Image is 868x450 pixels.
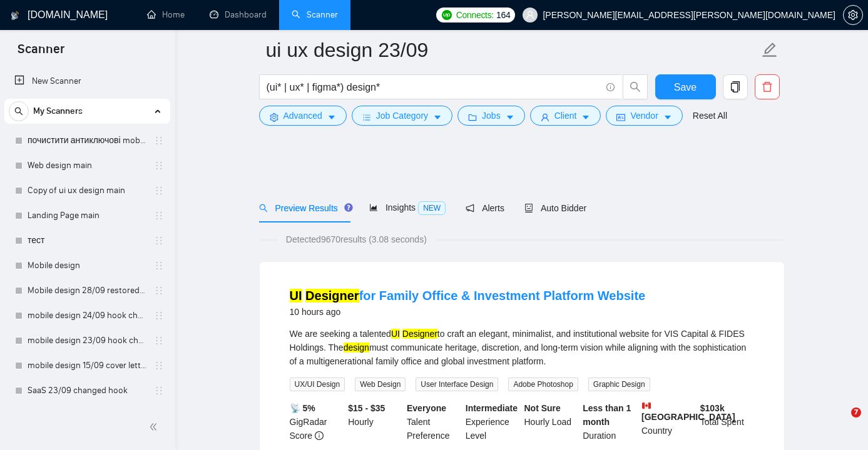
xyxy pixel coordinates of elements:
[9,101,29,121] button: search
[580,401,639,442] div: Duration
[463,401,522,442] div: Experience Level
[723,74,748,99] button: copy
[28,153,146,178] a: Web design main
[762,42,778,58] span: edit
[418,201,446,215] span: NEW
[362,112,371,122] span: bars
[355,377,406,391] span: Web Design
[28,253,146,278] a: Mobile design
[606,106,682,126] button: idcardVendorcaret-down
[482,109,501,122] span: Jobs
[154,311,164,321] span: holder
[616,112,625,122] span: idcard
[28,178,146,203] a: Copy of ui ux design main
[674,79,697,95] span: Save
[663,112,672,122] span: caret-down
[210,9,267,20] a: dashboardDashboard
[4,69,170,94] li: New Scanner
[154,261,164,271] span: holder
[524,403,561,413] b: Not Sure
[416,377,498,391] span: User Interface Design
[407,403,446,413] b: Everyone
[755,74,780,99] button: delete
[259,204,268,212] span: search
[28,328,146,353] a: mobile design 23/09 hook changed
[9,107,28,116] span: search
[290,403,315,413] b: 📡 5%
[154,286,164,296] span: holder
[442,10,452,20] img: upwork-logo.png
[290,289,646,302] a: UI Designerfor Family Office & Investment Platform Website
[641,401,735,422] b: [GEOGRAPHIC_DATA]
[630,109,658,122] span: Vendor
[698,401,757,442] div: Total Spent
[639,401,698,442] div: Country
[466,403,518,413] b: Intermediate
[315,431,324,440] span: info-circle
[147,9,185,20] a: homeHome
[154,361,164,371] span: holder
[843,10,863,20] a: setting
[851,407,861,417] span: 7
[266,34,759,66] input: Scanner name...
[28,128,146,153] a: почистити антиключові mobile design main
[623,81,647,92] span: search
[623,74,648,99] button: search
[391,329,400,339] mark: UI
[154,161,164,171] span: holder
[290,327,754,368] div: We are seeking a talented to craft an elegant, minimalist, and institutional website for VIS Capi...
[11,6,19,26] img: logo
[154,336,164,346] span: holder
[14,69,160,94] a: New Scanner
[522,401,581,442] div: Hourly Load
[305,289,359,302] mark: Designer
[554,109,577,122] span: Client
[290,304,646,319] div: 10 hours ago
[348,403,385,413] b: $15 - $35
[28,278,146,303] a: Mobile design 28/09 restored to first version
[433,112,442,122] span: caret-down
[290,289,302,302] mark: UI
[290,377,345,391] span: UX/UI Design
[496,8,510,22] span: 164
[655,74,716,99] button: Save
[369,202,446,212] span: Insights
[277,232,436,246] span: Detected 9670 results (3.08 seconds)
[345,401,404,442] div: Hourly
[344,342,369,352] mark: design
[28,403,146,428] a: SaaS 24/09 A-test
[468,112,477,122] span: folder
[755,81,779,92] span: delete
[456,8,494,22] span: Connects:
[541,112,549,122] span: user
[149,421,161,433] span: double-left
[352,106,452,126] button: barsJob Categorycaret-down
[825,407,855,437] iframe: Intercom live chat
[700,403,725,413] b: $ 103k
[270,112,278,122] span: setting
[583,403,631,427] b: Less than 1 month
[8,40,74,66] span: Scanner
[606,83,615,91] span: info-circle
[642,401,651,410] img: 🇨🇦
[259,203,349,213] span: Preview Results
[292,9,338,20] a: searchScanner
[402,329,437,339] mark: Designer
[154,211,164,221] span: holder
[327,112,336,122] span: caret-down
[369,203,378,212] span: area-chart
[723,81,747,92] span: copy
[343,202,354,213] div: Tooltip anchor
[154,136,164,146] span: holder
[506,112,514,122] span: caret-down
[844,10,862,20] span: setting
[404,401,463,442] div: Talent Preference
[466,203,504,213] span: Alerts
[693,109,727,122] a: Reset All
[287,401,346,442] div: GigRadar Score
[283,109,322,122] span: Advanced
[28,303,146,328] a: mobile design 24/09 hook changed
[526,11,534,19] span: user
[154,236,164,246] span: holder
[524,204,533,212] span: robot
